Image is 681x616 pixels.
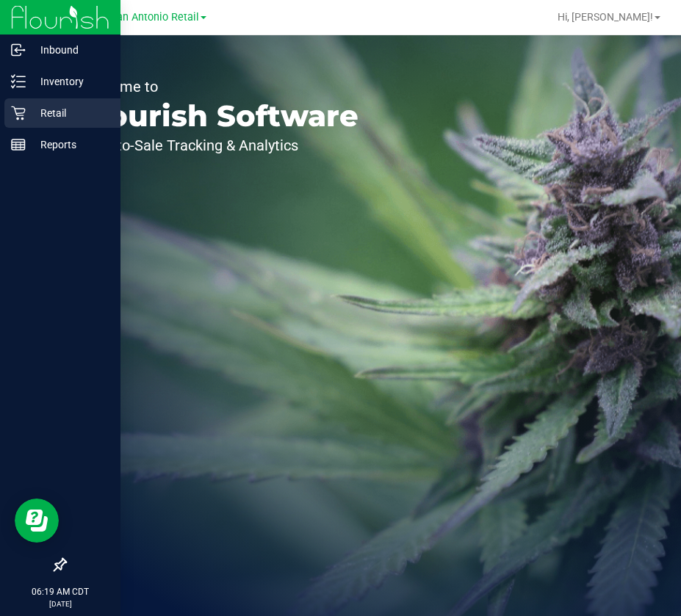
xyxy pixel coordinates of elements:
inline-svg: Inventory [11,74,26,89]
p: Flourish Software [79,101,358,131]
p: Welcome to [79,79,358,94]
inline-svg: Retail [11,106,26,120]
inline-svg: Inbound [11,43,26,57]
p: 06:19 AM CDT [7,585,114,598]
iframe: Resource center [15,499,59,543]
p: Retail [26,104,114,122]
p: Inbound [26,41,114,59]
p: Inventory [26,73,114,90]
span: TX San Antonio Retail [94,11,199,23]
inline-svg: Reports [11,137,26,152]
span: Hi, [PERSON_NAME]! [558,11,653,23]
p: Reports [26,136,114,153]
p: Seed-to-Sale Tracking & Analytics [79,138,358,153]
p: [DATE] [7,598,114,609]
